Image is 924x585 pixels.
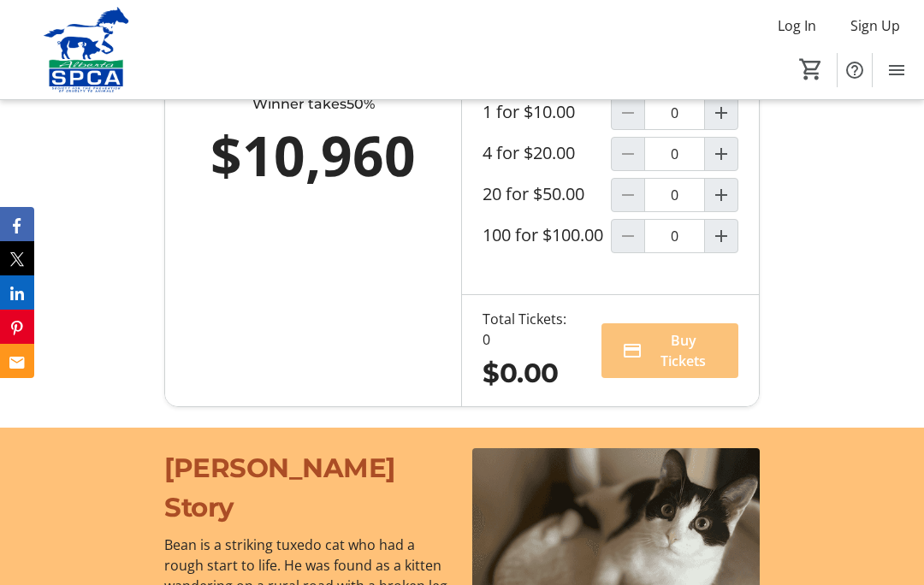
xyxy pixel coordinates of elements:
label: 100 for $100.00 [483,225,603,245]
button: Increment by one [705,138,737,170]
button: Help [838,53,872,87]
button: Log In [764,12,830,39]
button: Increment by one [705,179,737,211]
span: Sign Up [850,15,900,36]
img: Alberta SPCA's Logo [10,7,163,92]
span: 50% [346,96,375,112]
div: Total Tickets: 0 [483,309,574,350]
div: Winner takes [199,94,427,115]
button: Increment by one [705,220,737,252]
div: $0.00 [483,353,574,393]
button: Cart [796,54,826,85]
span: Log In [778,15,816,36]
button: Increment by one [705,97,737,129]
span: Buy Tickets [649,330,718,371]
label: 4 for $20.00 [483,143,575,163]
label: 20 for $50.00 [483,184,584,204]
div: $10,960 [199,115,427,197]
span: [PERSON_NAME] Story [164,452,395,523]
button: Menu [880,53,914,87]
label: 1 for $10.00 [483,102,575,122]
button: Sign Up [837,12,914,39]
button: Buy Tickets [601,323,738,378]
